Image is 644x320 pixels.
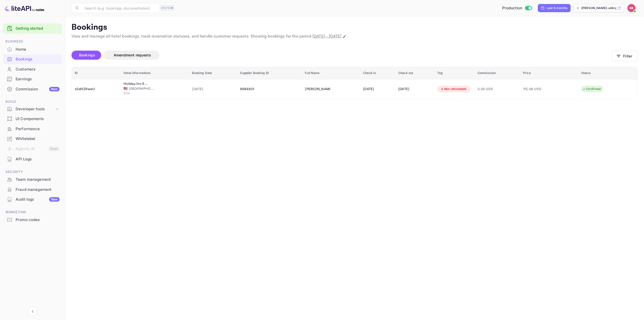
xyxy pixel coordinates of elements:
div: Home [16,47,60,52]
div: Ctrl+K [159,5,175,11]
a: Whitelabel [3,134,62,143]
th: Commission [474,67,520,79]
div: Jermaine King [305,85,330,93]
button: Collapse navigation [28,307,37,316]
a: CommissionNew [3,84,62,94]
div: Earnings [3,74,62,84]
button: Change date range [342,34,347,39]
div: UI Components [16,116,60,122]
div: API Logs [16,156,60,162]
div: [DATE] [363,85,392,93]
a: API Logs [3,154,62,164]
div: New [49,87,60,91]
span: 0.00 USD [477,86,517,92]
div: Confirmed [579,86,604,92]
th: Status [578,67,638,79]
div: Earnings [16,76,60,82]
span: [DATE] - [DATE] [312,34,341,39]
th: Hotel informations [120,67,189,79]
div: Performance [3,124,62,134]
div: Last 6 months [547,6,567,10]
div: Non-refundable [437,86,470,92]
a: Home [3,45,62,54]
a: Earnings [3,74,62,84]
span: Bookings [79,53,95,57]
div: Audit logs [16,197,60,202]
span: 115.08 USD [523,86,548,92]
th: Full Name [302,67,360,79]
div: Audit logsNew [3,195,62,204]
div: Holiday Inn Express & Suites Zion, an IHG Hotel [124,81,149,86]
img: Kobus Roux [627,4,635,12]
div: Whitelabel [3,134,62,144]
div: Fraud management [3,185,62,195]
th: Booking Date [189,67,237,79]
p: [PERSON_NAME]-unbrg.[PERSON_NAME]... [581,6,616,10]
div: Promo codes [16,217,60,223]
div: CommissionNew [3,84,62,94]
div: Home [3,45,62,54]
img: LiteAPI logo [4,4,44,12]
a: Audit logsNew [3,195,62,204]
span: Build [3,99,62,104]
a: Bookings [3,54,62,64]
div: New [49,197,60,202]
span: Security [3,169,62,175]
div: Developer tools [16,106,55,112]
div: UI Components [3,114,62,124]
span: United States of America [124,87,128,90]
p: Bookings [71,22,638,32]
span: Production [502,5,522,11]
a: Getting started [16,26,60,31]
div: Bookings [16,56,60,62]
span: Zion [124,91,149,95]
th: Check out [395,67,434,79]
p: View and manage all hotel bookings, track reservation statuses, and handle customer requests. Sho... [71,33,638,40]
span: [DATE] [192,86,234,92]
span: Amendment requests [114,53,151,57]
th: Check in [360,67,395,79]
a: Promo codes [3,215,62,224]
a: Performance [3,124,62,133]
a: Fraud management [3,185,62,194]
div: Customers [3,64,62,74]
div: Customers [16,66,60,72]
div: xSdHZ9weU [75,85,117,93]
th: Tag [434,67,474,79]
div: Commission [16,86,60,92]
th: Supplier Booking ID [237,67,302,79]
th: ID [72,67,120,79]
div: Team management [16,177,60,183]
div: Team management [3,175,62,185]
span: Business [3,39,62,44]
div: API Logs [3,154,62,164]
a: UI Components [3,114,62,123]
div: Bookings [3,54,62,64]
div: account-settings tabs [71,51,611,60]
div: Performance [16,126,60,132]
span: Marketing [3,209,62,215]
div: Getting started [3,23,62,34]
div: Developer tools [3,105,62,114]
span: [GEOGRAPHIC_DATA] [129,86,154,91]
div: 9684801 [240,85,299,93]
input: Search (e.g. bookings, documentation) [82,3,157,13]
a: Customers [3,64,62,74]
div: Whitelabel [16,136,60,142]
div: Promo codes [3,215,62,225]
button: Filter [611,51,638,61]
table: booking table [72,67,638,99]
div: Fraud management [16,187,60,193]
th: Price [520,67,578,79]
div: [DATE] [398,85,431,93]
a: Team management [3,175,62,184]
div: Switch to Sandbox mode [500,5,534,11]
